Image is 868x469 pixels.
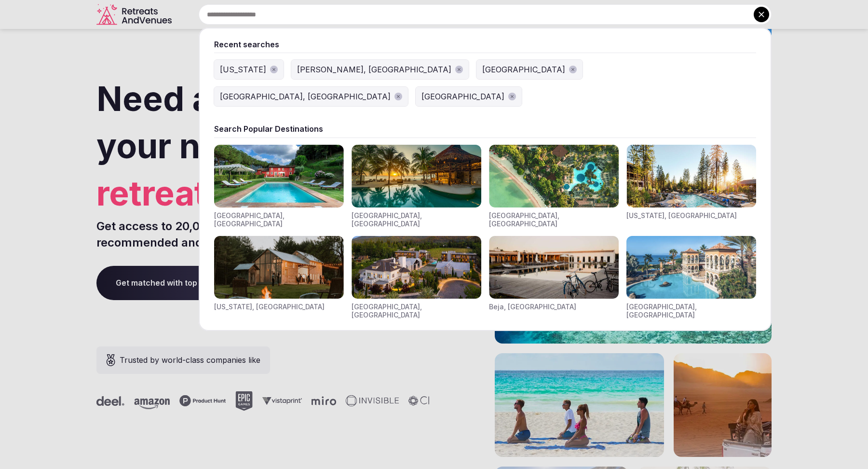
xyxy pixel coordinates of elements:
div: Visit venues for Napa Valley, USA [352,236,481,319]
div: Visit venues for Beja, Portugal [489,236,619,319]
button: [GEOGRAPHIC_DATA], [GEOGRAPHIC_DATA] [214,87,408,106]
div: Beja, [GEOGRAPHIC_DATA] [489,303,576,311]
div: [GEOGRAPHIC_DATA] [482,64,565,75]
img: Visit venues for Riviera Maya, Mexico [352,145,481,207]
div: [GEOGRAPHIC_DATA], [GEOGRAPHIC_DATA] [214,211,344,228]
img: Visit venues for Canarias, Spain [626,236,756,299]
img: Visit venues for New York, USA [214,236,344,299]
div: Visit venues for New York, USA [214,236,344,319]
button: [GEOGRAPHIC_DATA] [416,87,522,106]
img: Visit venues for Toscana, Italy [214,145,344,207]
img: Visit venues for Napa Valley, USA [352,236,481,299]
img: Visit venues for Indonesia, Bali [489,145,619,207]
div: [GEOGRAPHIC_DATA], [GEOGRAPHIC_DATA] [626,303,756,319]
div: [GEOGRAPHIC_DATA], [GEOGRAPHIC_DATA] [489,211,619,228]
div: [PERSON_NAME], [GEOGRAPHIC_DATA] [297,64,451,75]
div: [US_STATE], [GEOGRAPHIC_DATA] [626,211,737,220]
div: Visit venues for California, USA [626,145,756,228]
div: [GEOGRAPHIC_DATA] [421,91,504,102]
div: [GEOGRAPHIC_DATA], [GEOGRAPHIC_DATA] [352,303,481,319]
img: Visit venues for Beja, Portugal [489,236,619,299]
div: Visit venues for Toscana, Italy [214,145,344,228]
div: Recent searches [214,39,756,50]
div: [GEOGRAPHIC_DATA], [GEOGRAPHIC_DATA] [220,91,391,102]
div: Search Popular Destinations [214,124,756,134]
div: [US_STATE], [GEOGRAPHIC_DATA] [214,303,325,311]
div: [GEOGRAPHIC_DATA], [GEOGRAPHIC_DATA] [352,211,481,228]
div: Visit venues for Indonesia, Bali [489,145,619,228]
div: [US_STATE] [220,64,266,75]
div: Visit venues for Canarias, Spain [626,236,756,319]
div: Visit venues for Riviera Maya, Mexico [352,145,481,228]
button: [GEOGRAPHIC_DATA] [476,60,583,79]
button: [PERSON_NAME], [GEOGRAPHIC_DATA] [291,60,469,79]
img: Visit venues for California, USA [626,145,756,207]
button: [US_STATE] [214,60,284,79]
